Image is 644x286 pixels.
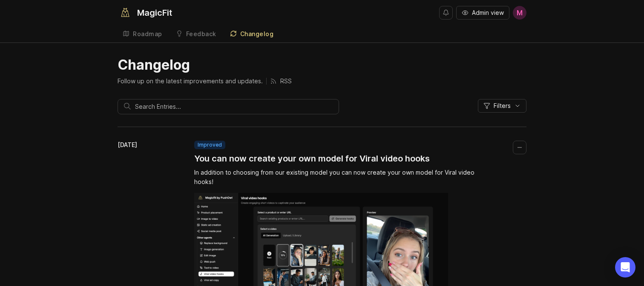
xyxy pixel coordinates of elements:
[186,31,216,37] div: Feedback
[194,153,430,164] a: You can now create your own model for Viral video hooks
[118,57,526,74] h1: Changelog
[456,6,509,20] button: Admin view
[472,8,504,17] span: Admin view
[517,8,523,18] span: M
[280,77,292,85] p: RSS
[439,6,453,20] button: Notifications
[135,102,333,111] input: Search Entries...
[240,31,274,37] div: Changelog
[133,31,162,37] div: Roadmap
[118,25,167,43] a: Roadmap
[225,25,279,43] a: Changelog
[494,102,511,110] span: Filters
[513,6,526,20] button: M
[513,141,526,154] button: Collapse changelog entry
[615,257,635,278] div: Open Intercom Messenger
[137,8,172,17] div: MagicFit
[118,141,137,148] time: [DATE]
[118,5,133,20] img: MagicFit logo
[118,77,263,85] p: Follow up on the latest improvements and updates.
[478,99,526,113] button: Filters
[270,77,292,85] a: RSS
[194,168,484,187] div: In addition to choosing from our existing model you can now create your own model for Viral video...
[198,142,222,148] p: improved
[171,25,221,43] a: Feedback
